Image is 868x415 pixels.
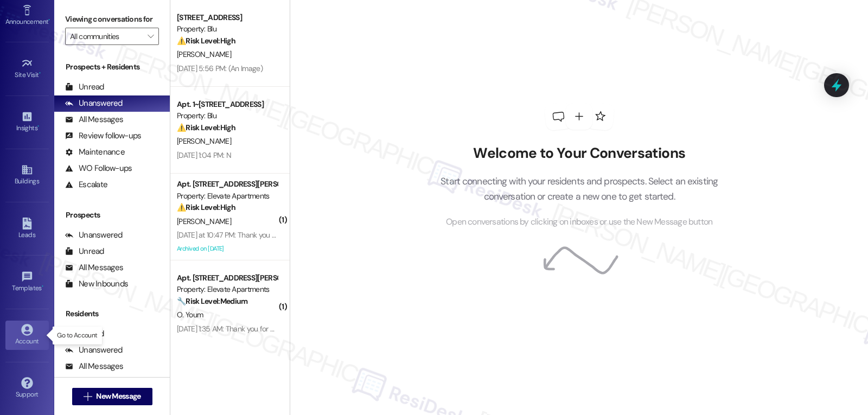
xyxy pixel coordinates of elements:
div: [STREET_ADDRESS] [177,12,277,23]
span: Open conversations by clicking on inboxes or use the New Message button [446,215,712,229]
a: Site Visit • [5,54,49,84]
div: Unread [65,246,104,257]
span: New Message [96,391,141,402]
i:  [84,392,92,401]
span: • [39,69,41,77]
input: All communities [70,28,142,45]
a: Account [5,321,49,350]
div: Prospects [54,209,170,221]
div: Property: Blu [177,23,277,35]
div: [DATE] 1:04 PM: N [177,150,231,160]
strong: ⚠️ Risk Level: High [177,123,235,132]
div: All Messages [65,262,123,273]
span: [PERSON_NAME] [177,216,231,226]
div: Property: Elevate Apartments [177,284,277,295]
div: Property: Blu [177,110,277,122]
span: • [37,123,39,130]
strong: 🔧 Risk Level: Medium [177,296,247,306]
p: Go to Account [57,331,97,340]
div: Apt. 1~[STREET_ADDRESS] [177,99,277,110]
span: [PERSON_NAME] [177,136,231,146]
p: Start connecting with your residents and prospects. Select an existing conversation or create a n... [424,174,735,205]
div: Archived on [DATE] [176,242,278,256]
div: [DATE] 5:56 PM: (An Image) [177,63,263,73]
div: [DATE] 1:35 AM: Thank you for your message. Our offices are currently closed, but we will contact... [177,324,832,334]
div: Unread [65,81,104,93]
div: Review follow-ups [65,130,141,142]
label: Viewing conversations for [65,11,159,28]
div: Apt. [STREET_ADDRESS][PERSON_NAME] [177,272,277,284]
div: All Messages [65,361,123,372]
div: Unanswered [65,344,123,356]
div: New Inbounds [65,278,128,290]
span: [PERSON_NAME] [177,49,231,59]
button: New Message [72,388,152,405]
div: All Messages [65,114,123,125]
span: • [42,283,43,290]
span: • [48,16,50,24]
div: Maintenance [65,146,125,158]
div: Property: Elevate Apartments [177,190,277,202]
a: Insights • [5,107,49,137]
div: Unanswered [65,98,123,109]
div: Prospects + Residents [54,61,170,73]
i:  [148,32,154,41]
a: Leads [5,214,49,244]
div: Escalate [65,179,107,190]
div: Residents [54,308,170,320]
a: Support [5,374,49,403]
span: O. Youm [177,310,203,320]
div: Unanswered [65,229,123,241]
a: Templates • [5,267,49,297]
div: Apt. [STREET_ADDRESS][PERSON_NAME] [177,178,277,190]
strong: ⚠️ Risk Level: High [177,202,235,212]
strong: ⚠️ Risk Level: High [177,36,235,46]
div: [DATE] at 10:47 PM: Thank you for your message. Our offices are currently closed, but we will con... [177,230,845,240]
div: WO Follow-ups [65,163,132,174]
div: Unread [65,328,104,340]
a: Buildings [5,161,49,190]
h2: Welcome to Your Conversations [424,145,735,162]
